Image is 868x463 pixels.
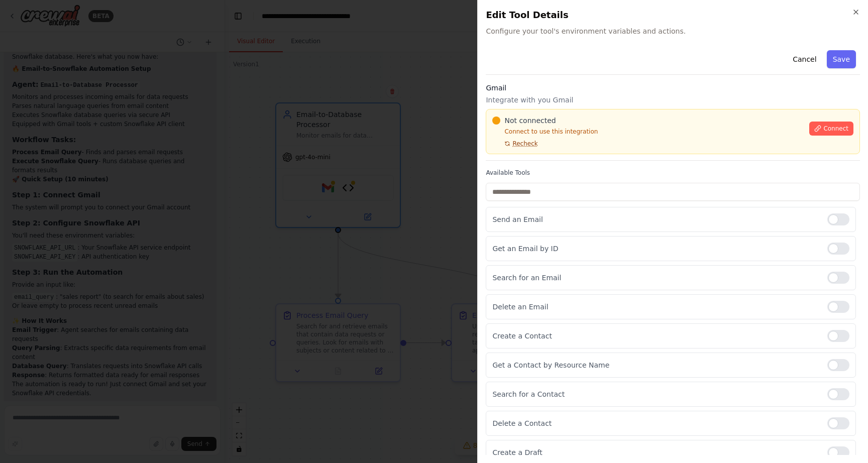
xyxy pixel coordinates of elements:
p: Create a Draft [492,447,819,457]
p: Get an Email by ID [492,244,819,254]
h3: Gmail [486,83,860,93]
span: Configure your tool's environment variables and actions. [486,26,860,36]
button: Recheck [492,140,537,148]
button: Save [827,50,856,68]
button: Cancel [787,50,822,68]
p: Integrate with you Gmail [486,95,860,105]
button: Connect [809,122,853,136]
span: Not connected [504,115,556,126]
p: Send an Email [492,214,819,224]
p: Delete an Email [492,302,819,312]
h2: Edit Tool Details [486,8,860,22]
p: Create a Contact [492,331,819,341]
p: Search for a Contact [492,389,819,399]
span: Connect [823,125,848,133]
label: Available Tools [486,169,860,177]
p: Delete a Contact [492,418,819,428]
p: Connect to use this integration [492,128,803,136]
p: Get a Contact by Resource Name [492,360,819,370]
span: Recheck [512,140,537,148]
p: Search for an Email [492,273,819,283]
